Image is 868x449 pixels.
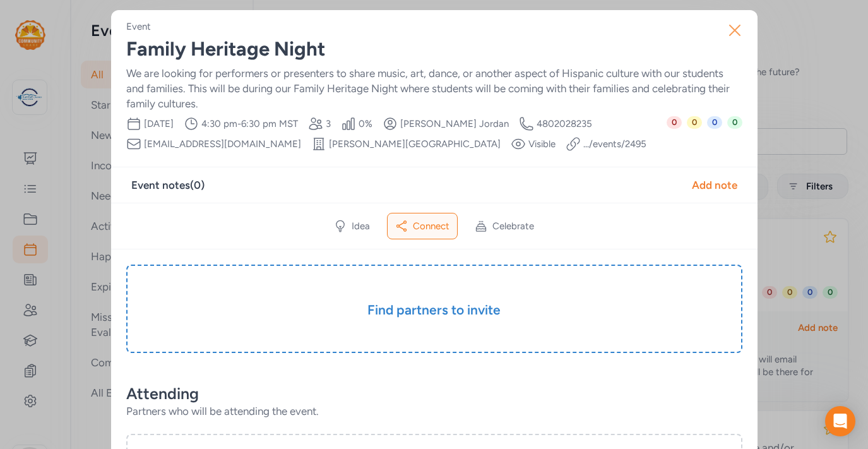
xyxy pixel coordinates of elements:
span: [EMAIL_ADDRESS][DOMAIN_NAME] [144,138,301,150]
a: .../events/2495 [583,138,646,150]
h3: Find partners to invite [158,301,711,319]
span: [DATE] [144,117,174,130]
span: Celebrate [492,220,534,232]
div: Add note [692,177,737,193]
span: 0 [707,116,722,129]
span: 0 [727,116,742,129]
span: Visible [528,138,556,150]
div: Partners who will be attending the event. [126,404,742,419]
div: Event [126,20,151,33]
span: 3 [326,117,331,130]
span: 0 [667,116,682,129]
span: [PERSON_NAME] Jordan [400,117,509,130]
span: Connect [413,220,449,232]
div: Event notes ( 0 ) [131,177,205,193]
span: 0 [687,116,702,129]
div: Family Heritage Night [126,38,742,61]
span: 4:30 pm - 6:30 pm MST [201,117,298,130]
div: Attending [126,383,742,404]
span: 4802028235 [537,117,592,130]
div: Open Intercom Messenger [825,406,855,436]
span: [PERSON_NAME][GEOGRAPHIC_DATA] [329,138,501,150]
div: We are looking for performers or presenters to share music, art, dance, or another aspect of Hisp... [126,66,742,111]
span: Idea [352,220,370,232]
span: 0 % [359,117,372,130]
